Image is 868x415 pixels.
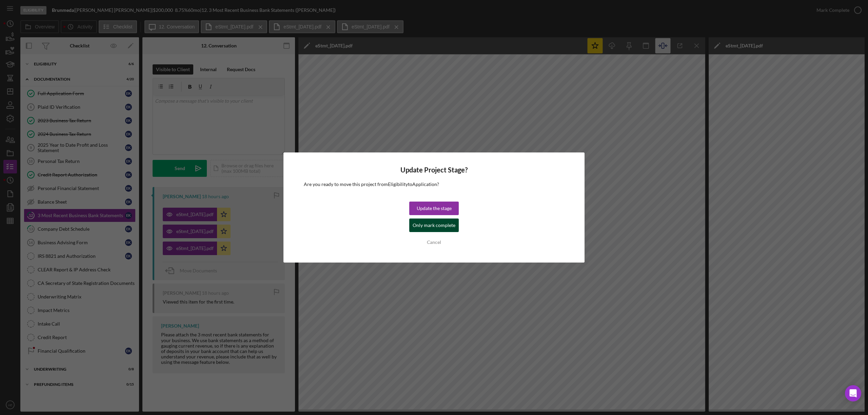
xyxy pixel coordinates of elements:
[409,235,459,249] button: Cancel
[427,235,441,249] div: Cancel
[304,166,564,174] h4: Update Project Stage?
[409,219,459,232] button: Only mark complete
[413,219,455,232] div: Only mark complete
[409,202,459,215] button: Update the stage
[304,181,564,188] p: Are you ready to move this project from Eligibility to Application ?
[417,202,452,215] div: Update the stage
[845,385,861,401] div: Open Intercom Messenger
